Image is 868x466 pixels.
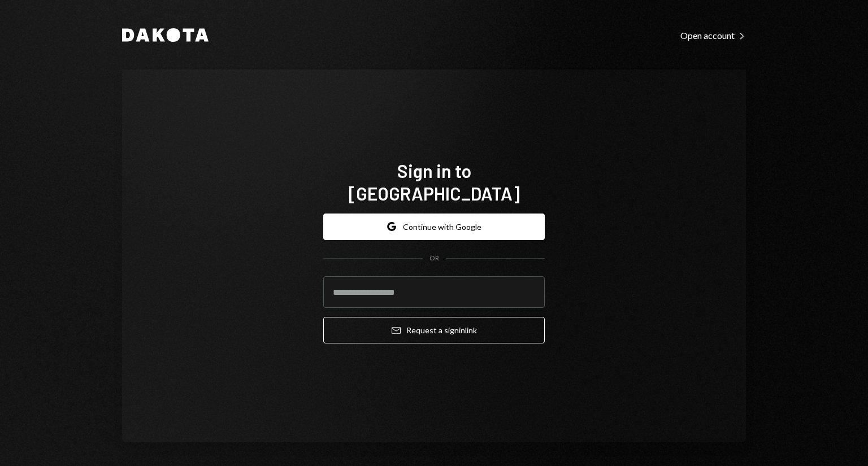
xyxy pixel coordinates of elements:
h1: Sign in to [GEOGRAPHIC_DATA] [323,159,545,204]
button: Request a signinlink [323,317,545,343]
div: OR [429,254,439,263]
a: Open account [680,29,746,41]
div: Open account [680,30,746,41]
button: Continue with Google [323,214,545,240]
